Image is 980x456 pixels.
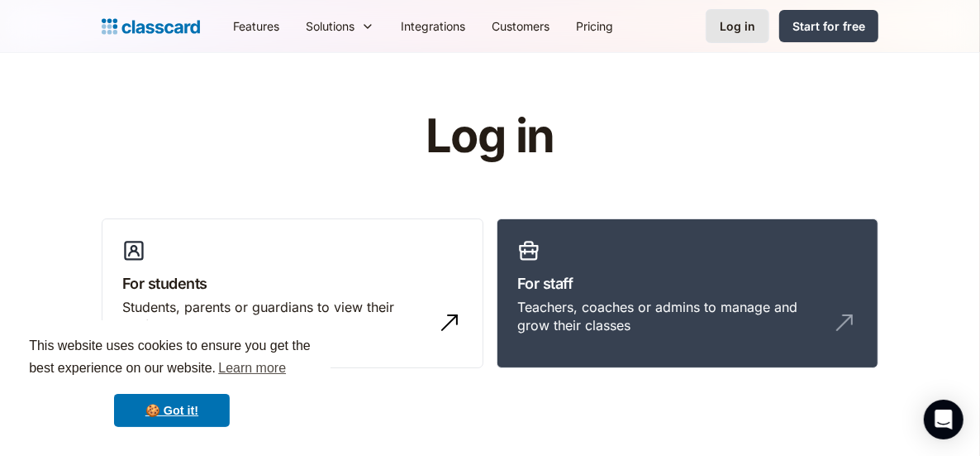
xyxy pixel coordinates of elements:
[563,7,626,45] a: Pricing
[102,15,200,38] a: Logo
[517,298,825,335] div: Teachers, coaches or admins to manage and grow their classes
[388,7,478,45] a: Integrations
[114,394,230,427] a: dismiss cookie message
[13,320,331,443] div: cookieconsent
[497,218,878,369] a: For staffTeachers, coaches or admins to manage and grow their classes
[220,7,293,45] a: Features
[924,400,963,439] div: Open Intercom Messenger
[792,17,865,35] div: Start for free
[779,10,878,42] a: Start for free
[720,17,755,35] div: Log in
[122,298,430,335] div: Students, parents or guardians to view their profile and manage bookings
[478,7,563,45] a: Customers
[216,356,288,381] a: learn more about cookies
[293,7,388,45] div: Solutions
[706,9,769,43] a: Log in
[29,336,315,381] span: This website uses cookies to ensure you get the best experience on our website.
[122,272,463,295] h3: For students
[517,272,858,295] h3: For staff
[102,218,483,369] a: For studentsStudents, parents or guardians to view their profile and manage bookings
[306,17,354,35] div: Solutions
[228,111,753,162] h1: Log in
